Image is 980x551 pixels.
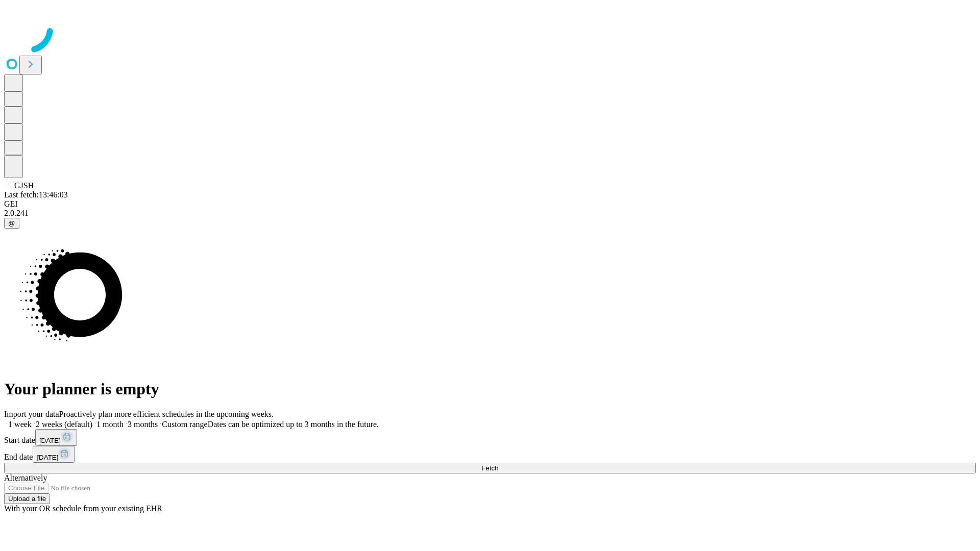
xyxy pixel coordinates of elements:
[59,410,274,418] span: Proactively plan more efficient schedules in the upcoming weeks.
[4,209,976,218] div: 2.0.241
[4,446,976,463] div: End date
[481,464,498,472] span: Fetch
[4,463,976,473] button: Fetch
[39,437,61,444] span: [DATE]
[14,181,34,190] span: GJSH
[35,429,77,446] button: [DATE]
[4,473,47,482] span: Alternatively
[128,420,158,429] span: 3 months
[4,380,976,398] h1: Your planner is empty
[4,190,68,199] span: Last fetch: 13:46:03
[4,218,19,229] button: @
[4,504,162,513] span: With your OR schedule from your existing EHR
[4,429,976,446] div: Start date
[4,493,50,504] button: Upload a file
[37,454,58,461] span: [DATE]
[36,420,92,429] span: 2 weeks (default)
[162,420,207,429] span: Custom range
[8,420,32,429] span: 1 week
[8,219,15,227] span: @
[4,410,59,418] span: Import your data
[4,199,976,209] div: GEI
[33,446,75,463] button: [DATE]
[96,420,124,429] span: 1 month
[208,420,379,429] span: Dates can be optimized up to 3 months in the future.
